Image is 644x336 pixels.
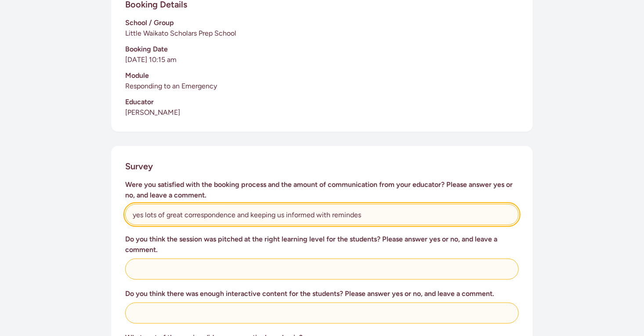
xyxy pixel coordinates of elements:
p: [DATE] 10:15 am [125,55,519,65]
h2: Survey [125,160,153,172]
h3: Do you think there was enough interactive content for the students? Please answer yes or no, and ... [125,289,519,299]
h3: Educator [125,97,519,107]
h3: Module [125,70,519,81]
p: Responding to an Emergency [125,81,519,91]
h3: Were you satisfied with the booking process and the amount of communication from your educator? P... [125,179,519,201]
p: [PERSON_NAME] [125,107,519,118]
h3: School / Group [125,18,519,28]
h3: Do you think the session was pitched at the right learning level for the students? Please answer ... [125,234,519,255]
h3: Booking Date [125,44,519,55]
p: Little Waikato Scholars Prep School [125,28,519,39]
